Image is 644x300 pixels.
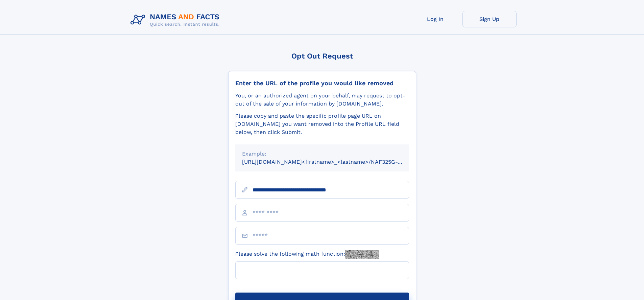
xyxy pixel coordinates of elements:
div: Opt Out Request [228,52,416,60]
img: Logo Names and Facts [128,11,225,29]
div: Example: [242,150,402,158]
a: Log In [408,11,462,27]
div: Enter the URL of the profile you would like removed [235,79,409,87]
label: Please solve the following math function: [235,250,379,259]
a: Sign Up [462,11,517,27]
small: [URL][DOMAIN_NAME]<firstname>_<lastname>/NAF325G-xxxxxxxx [242,159,422,165]
div: Please copy and paste the specific profile page URL on [DOMAIN_NAME] you want removed into the Pr... [235,112,409,136]
div: You, or an authorized agent on your behalf, may request to opt-out of the sale of your informatio... [235,92,409,108]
